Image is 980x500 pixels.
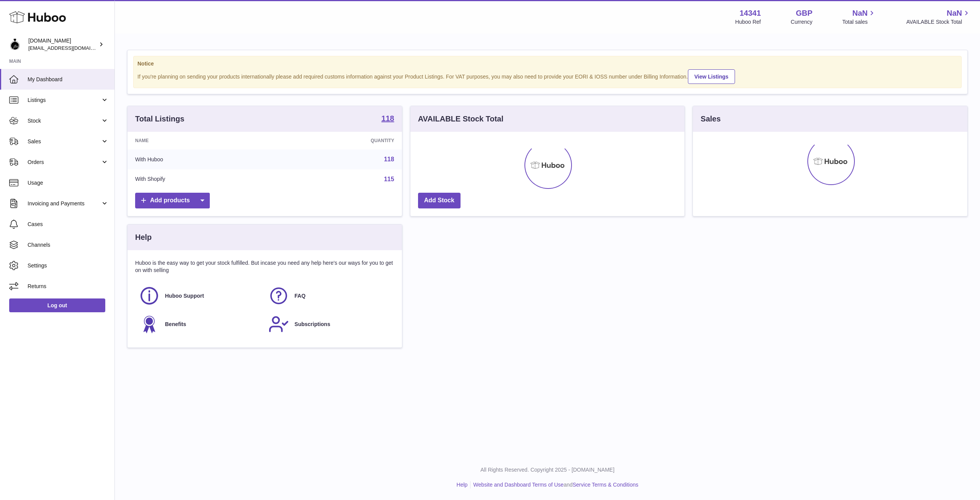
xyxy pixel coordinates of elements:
h3: Sales [701,114,720,124]
a: Huboo Support [139,285,261,306]
a: Benefits [139,314,261,334]
span: FAQ [294,292,305,300]
a: 118 [384,156,394,162]
td: With Shopify [127,169,275,189]
a: FAQ [268,285,390,306]
span: Stock [28,117,101,125]
h3: Help [135,232,152,243]
span: Channels [28,241,109,249]
a: NaN Total sales [842,8,876,26]
div: Currency [791,18,813,26]
span: NaN [852,8,867,18]
p: Huboo is the easy way to get your stock fulfilled. But incase you need any help here's our ways f... [135,259,394,274]
a: Log out [9,298,105,312]
span: Benefits [165,321,186,328]
th: Name [127,132,275,149]
strong: Notice [137,60,957,67]
strong: 14341 [740,8,761,18]
a: NaN AVAILABLE Stock Total [906,8,971,26]
p: All Rights Reserved. Copyright 2025 - [DOMAIN_NAME] [121,466,974,474]
span: My Dashboard [28,76,109,83]
span: Usage [28,179,109,187]
div: [DOMAIN_NAME] [28,37,97,52]
th: Quantity [275,132,402,149]
span: AVAILABLE Stock Total [906,18,971,26]
span: Total sales [842,18,876,26]
span: Returns [28,283,109,290]
a: Help [457,482,468,488]
a: Add products [135,193,210,208]
strong: GBP [796,8,812,18]
span: Huboo Support [165,292,204,300]
span: NaN [947,8,962,18]
span: Subscriptions [294,321,330,328]
a: Add Stock [418,193,461,208]
a: Website and Dashboard Terms of Use [473,482,563,488]
a: Service Terms & Conditions [573,482,639,488]
img: theperfumesampler@gmail.com [9,39,21,50]
a: View Listings [688,69,735,84]
span: [EMAIL_ADDRESS][DOMAIN_NAME] [28,45,113,51]
span: Settings [28,262,109,269]
span: Orders [28,159,101,166]
span: Invoicing and Payments [28,200,101,207]
a: 118 [381,115,394,124]
a: Subscriptions [268,314,390,334]
h3: Total Listings [135,114,185,124]
span: Sales [28,138,101,145]
strong: 118 [381,115,394,122]
span: Cases [28,221,109,228]
td: With Huboo [127,149,275,169]
div: Huboo Ref [735,18,761,26]
li: and [470,481,638,489]
h3: AVAILABLE Stock Total [418,114,503,124]
div: If you're planning on sending your products internationally please add required customs informati... [137,68,957,84]
a: 115 [384,176,394,182]
span: Listings [28,97,101,104]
